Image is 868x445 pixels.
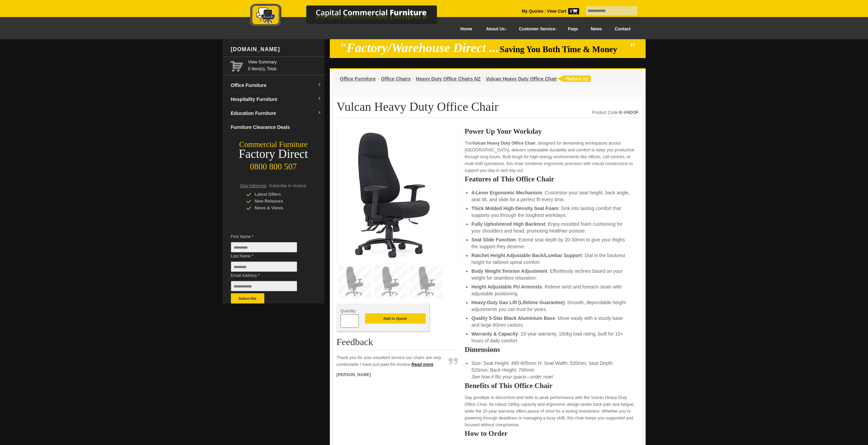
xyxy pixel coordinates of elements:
strong: Fully Upholstered High Backrest [471,221,545,227]
span: Quantity: [340,309,357,313]
em: "Factory/Warehouse Direct ... [339,41,499,55]
span: Subscribe to receive: [269,183,307,188]
strong: Heavy-Duty Gas Lift (Lifetime Guarantee) [471,300,564,305]
div: Latest Offers [246,191,311,198]
p: [PERSON_NAME] [337,371,446,378]
strong: Warranty & Capacity [471,331,518,337]
img: dropdown [318,111,322,115]
a: Capital Commercial Furniture Logo [231,3,470,30]
h2: Power Up Your Workday [465,128,638,135]
li: : Sink into lasting comfort that supports you through the toughest workdays. [471,205,632,219]
h2: Dimensions [465,346,638,353]
li: › [412,75,414,82]
div: Product Code: [592,109,639,116]
li: : 15-year warranty, 180kg load rating, built for 10+ hours of daily comfort. [471,330,632,344]
li: › [378,75,379,82]
a: News [584,21,608,37]
li: : Enjoy moulded foam cushioning for your shoulders and head, promoting healthier posture. [471,221,632,234]
strong: Height Adjustable PU Armrests [471,284,542,290]
h2: Features of This Office Chair [465,176,638,182]
strong: 4-Lever Ergonomic Mechanism [471,190,542,195]
a: My Quotes [522,9,544,14]
strong: Vulcan Heavy Duty Office Chair [472,141,535,146]
li: : Smooth, dependable height adjustments you can trust for years. [471,299,632,313]
a: Office Furniture [340,76,376,81]
span: 0 [568,8,579,14]
a: Customer Service [511,21,561,37]
button: Add to Quote [365,313,426,324]
h2: How to Order [465,430,638,437]
input: Email Address * [231,281,297,291]
a: View Cart0 [546,9,579,14]
div: Commercial Furniture [223,140,324,149]
strong: Ratchet Height Adjustable Back/Lumbar Support [471,253,582,258]
h2: Benefits of This Office Chair [465,382,638,389]
span: Saving You Both Time & Money [500,45,628,54]
span: 0 item(s), Total: [248,59,322,71]
span: Email Address * [231,272,307,279]
img: Vulcan Heavy Duty Office Chair with 180kg capacity, ergonomic 4-lever adjustments, and high-densi... [340,132,443,258]
input: First Name * [231,242,297,252]
a: Office Chairs [381,76,411,81]
div: News & Views [246,205,311,211]
strong: Quality 5-Star Black Aluminium Base [471,315,555,321]
li: : Relieve wrist and forearm strain with adjustable positioning. [471,283,632,297]
li: : Extend seat depth by 20-30mm to give your thighs the support they deserve. [471,236,632,250]
img: return to [557,75,591,82]
div: New Releases [246,198,311,205]
strong: View Cart [547,9,579,14]
a: Office Furnituredropdown [228,78,324,92]
li: : Move easily with a sturdy base and large 60mm castors. [471,315,632,328]
input: Last Name * [231,262,297,272]
a: About Us [479,21,511,37]
a: Education Furnituredropdown [228,106,324,120]
img: Capital Commercial Furniture Logo [231,3,470,28]
strong: Body Weight Tension Adjustment [471,268,547,274]
a: Hospitality Furnituredropdown [228,92,324,106]
strong: K-VHDOF [619,110,639,115]
a: Faqs [562,21,585,37]
em: See how it fits your space—order now! [471,374,553,380]
button: Subscribe [231,293,264,303]
a: Contact [608,21,637,37]
h2: Feedback [337,337,459,350]
h1: Vulcan Heavy Duty Office Chair [337,100,639,118]
a: Vulcan Heavy Duty Office Chair [486,76,557,81]
a: Furniture Clearance Deals [228,120,324,134]
p: Thank you for your excellent service our chairs are very comfortable I have just paid the invoice. [337,354,446,368]
li: › [482,75,484,82]
li: Size: Seat Height: 495-605mm H; Seat Width: 520mm; Seat Depth: 520mm; Back Height: 700mm [471,360,632,380]
li: : Effortlessly reclines based on your weight for seamless relaxation. [471,268,632,281]
div: 0800 800 507 [223,159,324,172]
a: View Summary [248,59,322,65]
div: [DOMAIN_NAME] [228,39,324,60]
a: Read more [411,362,433,367]
div: Factory Direct [223,149,324,159]
span: Stay Informed [240,183,267,188]
strong: Thick Molded High-Density Seat Foam [471,206,558,211]
span: First Name * [231,233,307,240]
strong: Seat Slide Function [471,237,516,242]
a: Heavy Duty Office Chairs NZ [416,76,481,81]
p: Say goodbye to discomfort and hello to peak performance with the Vulcan Heavy Duty Office Chair. ... [465,394,638,428]
img: dropdown [318,97,322,101]
img: dropdown [318,83,322,87]
p: The , designed for demanding workspaces across [GEOGRAPHIC_DATA], delivers unbeatable durability ... [465,140,638,174]
li: : Customise your seat height, back angle, seat tilt, and slide for a perfect fit every time. [471,189,632,203]
span: Last Name * [231,253,307,259]
li: : Dial in the backrest height for tailored spinal comfort. [471,252,632,266]
em: " [629,41,636,55]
